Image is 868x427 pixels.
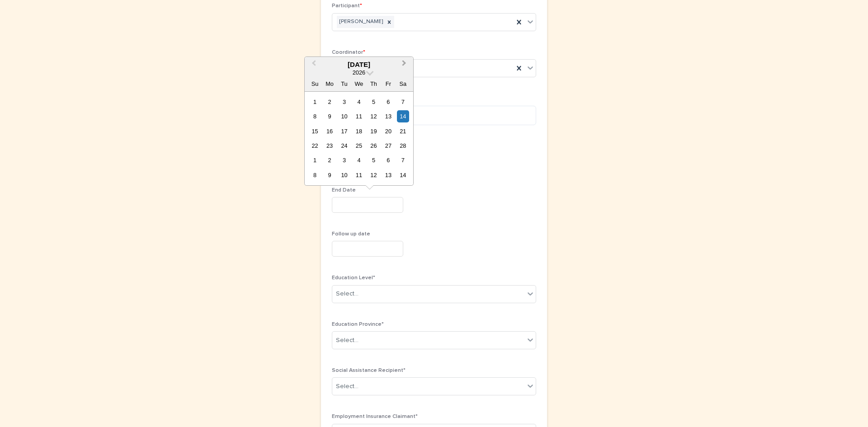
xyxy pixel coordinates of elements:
div: Choose Wednesday, February 4th, 2026 [353,96,365,108]
div: Choose Wednesday, February 11th, 2026 [353,110,365,122]
span: Participant [332,3,362,9]
span: Coordinator [332,50,365,55]
div: Choose Thursday, February 12th, 2026 [368,110,380,122]
div: Choose Wednesday, February 25th, 2026 [353,140,365,152]
div: Choose Saturday, March 7th, 2026 [397,154,409,166]
button: Previous Month [306,58,320,72]
div: Choose Tuesday, February 3rd, 2026 [338,96,350,108]
div: Choose Monday, February 23rd, 2026 [323,140,335,152]
div: Choose Thursday, February 5th, 2026 [368,96,380,108]
div: Choose Tuesday, March 3rd, 2026 [338,154,350,166]
div: Choose Friday, February 13th, 2026 [382,110,394,122]
div: Select... [336,289,359,299]
div: Choose Monday, February 9th, 2026 [323,110,335,122]
div: Choose Thursday, February 19th, 2026 [368,125,380,137]
div: Choose Monday, March 2nd, 2026 [323,154,335,166]
div: Choose Wednesday, March 11th, 2026 [353,169,365,181]
div: Choose Friday, March 13th, 2026 [382,169,394,181]
div: Choose Thursday, March 12th, 2026 [368,169,380,181]
div: Choose Friday, March 6th, 2026 [382,154,394,166]
span: Education Province* [332,322,384,327]
div: Th [368,78,380,90]
div: Choose Monday, February 2nd, 2026 [323,96,335,108]
div: Choose Tuesday, February 17th, 2026 [338,125,350,137]
button: Next Month [398,58,412,72]
div: Choose Sunday, March 8th, 2026 [309,169,321,181]
div: Sa [397,78,409,90]
span: 2026 [353,69,365,76]
div: month 2026-02 [307,94,410,183]
div: [PERSON_NAME] [337,16,384,28]
div: [DATE] [305,61,413,69]
div: Choose Sunday, February 15th, 2026 [309,125,321,137]
div: Choose Saturday, March 14th, 2026 [397,169,409,181]
div: Choose Tuesday, March 10th, 2026 [338,169,350,181]
div: Choose Sunday, March 1st, 2026 [309,154,321,166]
div: Choose Wednesday, February 18th, 2026 [353,125,365,137]
div: Choose Monday, February 16th, 2026 [323,125,335,137]
div: Choose Saturday, February 7th, 2026 [397,96,409,108]
div: Choose Friday, February 20th, 2026 [382,125,394,137]
div: Choose Wednesday, March 4th, 2026 [353,154,365,166]
div: Choose Tuesday, February 10th, 2026 [338,110,350,122]
div: Select... [336,336,359,345]
div: Choose Saturday, February 21st, 2026 [397,125,409,137]
div: Mo [323,78,335,90]
div: Tu [338,78,350,90]
div: Su [309,78,321,90]
span: Follow up date [332,231,370,237]
div: Choose Friday, February 6th, 2026 [382,96,394,108]
div: Choose Friday, February 27th, 2026 [382,140,394,152]
div: Choose Thursday, February 26th, 2026 [368,140,380,152]
div: Choose Sunday, February 8th, 2026 [309,110,321,122]
span: Employment Insurance Claimant* [332,414,418,419]
div: Choose Sunday, February 22nd, 2026 [309,140,321,152]
div: Fr [382,78,394,90]
div: Choose Saturday, February 28th, 2026 [397,140,409,152]
span: Social Assistance Recipient* [332,368,406,373]
div: Select... [336,382,359,391]
div: Choose Sunday, February 1st, 2026 [309,96,321,108]
div: Choose Tuesday, February 24th, 2026 [338,140,350,152]
div: Choose Thursday, March 5th, 2026 [368,154,380,166]
div: We [353,78,365,90]
span: End Date [332,188,356,193]
div: Choose Saturday, February 14th, 2026 [397,110,409,122]
div: Choose Monday, March 9th, 2026 [323,169,335,181]
span: Education Level* [332,275,375,281]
